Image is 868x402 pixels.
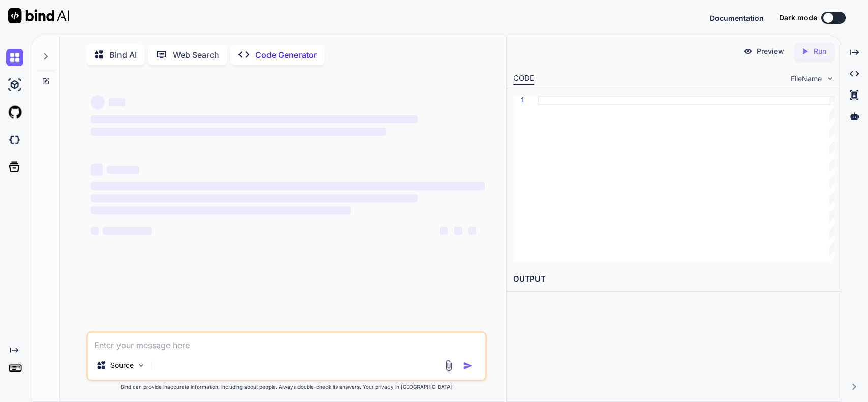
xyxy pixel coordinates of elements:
span: Dark mode [779,13,817,23]
span: ‌ [454,227,462,235]
span: ‌ [91,194,418,202]
img: chat [6,49,23,66]
span: FileName [791,74,822,84]
span: ‌ [91,182,485,190]
span: ‌ [103,227,152,235]
p: Bind can provide inaccurate information, including about people. Always double-check its answers.... [86,383,487,391]
img: icon [463,361,473,371]
img: githubLight [6,104,23,121]
img: Pick Models [137,361,145,370]
div: 1 [513,96,525,105]
h2: OUTPUT [507,267,841,291]
span: ‌ [91,164,103,176]
p: Run [814,46,826,56]
span: ‌ [91,128,386,136]
button: Documentation [710,13,764,23]
span: ‌ [91,95,105,109]
p: Source [110,360,134,370]
span: ‌ [468,227,476,235]
span: ‌ [107,166,139,174]
span: ‌ [91,115,418,123]
img: chevron down [826,74,834,83]
span: ‌ [91,206,351,214]
span: ‌ [440,227,448,235]
p: Code Generator [255,49,317,61]
div: CODE [513,73,534,85]
img: preview [743,47,753,56]
span: Documentation [710,14,764,22]
img: attachment [443,360,455,372]
span: ‌ [91,227,99,235]
img: darkCloudIdeIcon [6,131,23,148]
p: Preview [757,46,784,56]
p: Web Search [173,49,219,61]
span: ‌ [109,98,125,106]
img: ai-studio [6,76,23,94]
p: Bind AI [109,49,137,61]
img: Bind AI [8,8,69,23]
